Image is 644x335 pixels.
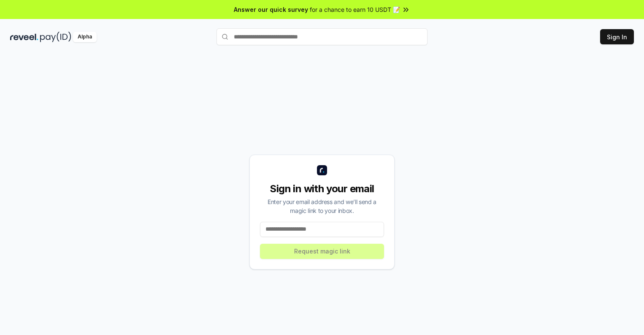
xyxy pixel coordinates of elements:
[10,32,38,42] img: reveel_dark
[317,165,327,175] img: logo_small
[310,5,400,14] span: for a chance to earn 10 USDT 📝
[260,182,384,196] div: Sign in with your email
[234,5,308,14] span: Answer our quick survey
[40,32,71,42] img: pay_id
[73,32,97,42] div: Alpha
[260,197,384,215] div: Enter your email address and we’ll send a magic link to your inbox.
[600,29,634,44] button: Sign In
